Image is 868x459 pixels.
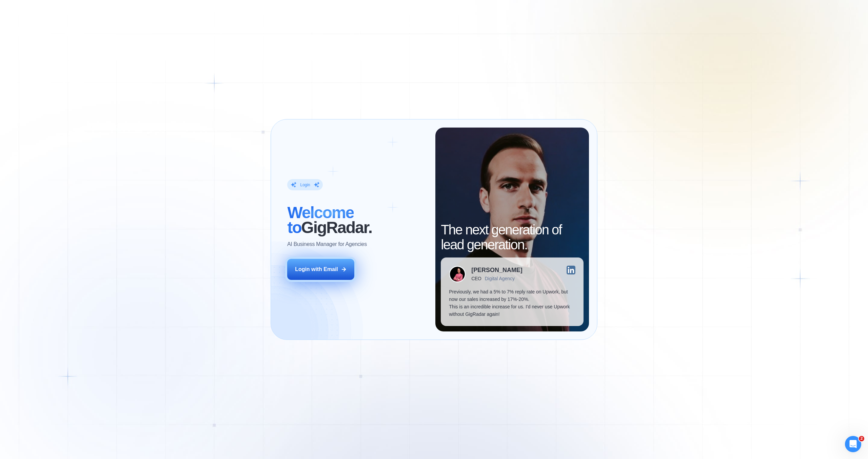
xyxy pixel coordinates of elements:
p: AI Business Manager for Agencies [287,241,367,248]
div: Digital Agency [485,276,515,281]
span: 2 [859,436,864,441]
h2: ‍ GigRadar. [287,205,427,235]
h2: The next generation of lead generation. [441,222,583,252]
button: Login with Email [287,259,354,280]
div: CEO [471,276,481,281]
div: Login with Email [295,266,338,273]
span: Welcome to [287,204,354,236]
div: [PERSON_NAME] [471,267,522,273]
iframe: Intercom live chat [845,436,861,452]
p: Previously, we had a 5% to 7% reply rate on Upwork, but now our sales increased by 17%-20%. This ... [449,288,575,318]
div: Login [300,182,310,188]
